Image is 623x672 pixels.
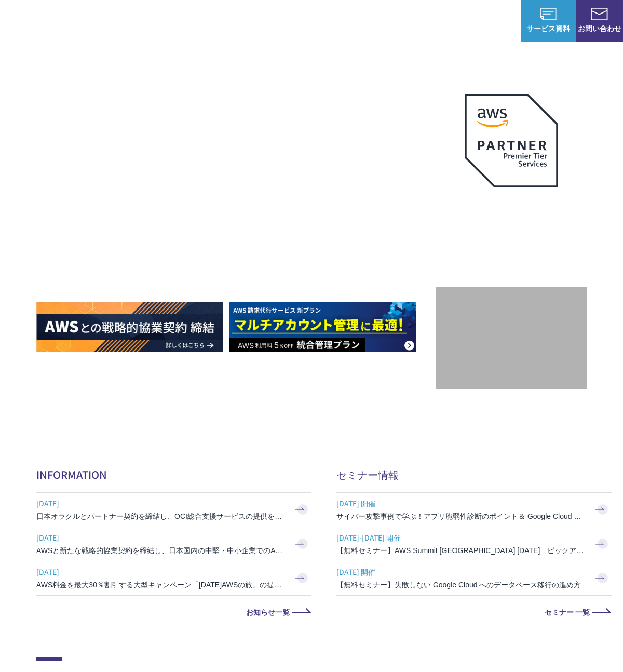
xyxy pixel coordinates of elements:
[421,16,461,26] p: ナレッジ
[452,200,571,240] p: 最上位プレミアティア サービスパートナー
[229,302,416,352] img: AWS請求代行サービス 統合管理プラン
[36,561,311,595] a: [DATE] AWS料金を最大30％割引する大型キャンペーン「[DATE]AWSの旅」の提供を開始
[336,511,586,521] h3: サイバー攻撃事例で学ぶ！アプリ脆弱性診断のポイント＆ Google Cloud セキュリティ対策
[540,8,557,20] img: AWS総合支援サービス C-Chorus サービス資料
[481,16,510,26] a: ログイン
[336,580,586,590] h3: 【無料セミナー】失敗しない Google Cloud へのデータベース移行の進め方
[16,5,151,37] a: AWS総合支援サービス C-Chorus NHN テコラスAWS総合支援サービス
[267,16,350,26] p: 業種別ソリューション
[36,511,286,521] h3: 日本オラクルとパートナー契約を締結し、OCI総合支援サービスの提供を開始
[36,302,223,352] img: AWSとの戦略的協業契約 締結
[336,561,612,595] a: [DATE] 開催 【無料セミナー】失敗しない Google Cloud へのデータベース移行の進め方
[36,580,286,590] h3: AWS料金を最大30％割引する大型キャンペーン「[DATE]AWSの旅」の提供を開始
[336,467,612,482] h2: セミナー情報
[336,545,586,556] h3: 【無料セミナー】AWS Summit [GEOGRAPHIC_DATA] [DATE] ピックアップセッション
[591,8,607,20] img: お問い合わせ
[336,527,612,561] a: [DATE]-[DATE] 開催 【無料セミナー】AWS Summit [GEOGRAPHIC_DATA] [DATE] ピックアップセッション
[36,467,311,482] h2: INFORMATION
[336,564,586,580] span: [DATE] 開催
[576,23,623,34] span: お問い合わせ
[336,493,612,527] a: [DATE] 開催 サイバー攻撃事例で学ぶ！アプリ脆弱性診断のポイント＆ Google Cloud セキュリティ対策
[336,608,612,615] a: セミナー 一覧
[207,16,247,26] p: サービス
[36,530,286,545] span: [DATE]
[457,303,566,379] img: 契約件数
[36,608,311,615] a: お知らせ一覧
[521,23,576,34] span: サービス資料
[36,115,436,160] p: AWSの導入からコスト削減、 構成・運用の最適化からデータ活用まで 規模や業種業態を問わない マネージドサービスで
[336,530,586,545] span: [DATE]-[DATE] 開催
[36,564,286,580] span: [DATE]
[36,171,436,271] h1: AWS ジャーニーの 成功を実現
[465,94,558,187] img: AWSプレミアティアサービスパートナー
[161,16,186,26] p: 強み
[36,545,286,556] h3: AWSと新たな戦略的協業契約を締結し、日本国内の中堅・中小企業でのAWS活用を加速
[36,495,286,511] span: [DATE]
[36,493,311,527] a: [DATE] 日本オラクルとパートナー契約を締結し、OCI総合支援サービスの提供を開始
[500,200,523,215] em: AWS
[36,527,311,561] a: [DATE] AWSと新たな戦略的協業契約を締結し、日本国内の中堅・中小企業でのAWS活用を加速
[371,16,400,26] a: 導入事例
[336,495,586,511] span: [DATE] 開催
[96,5,151,37] span: NHN テコラス AWS総合支援サービス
